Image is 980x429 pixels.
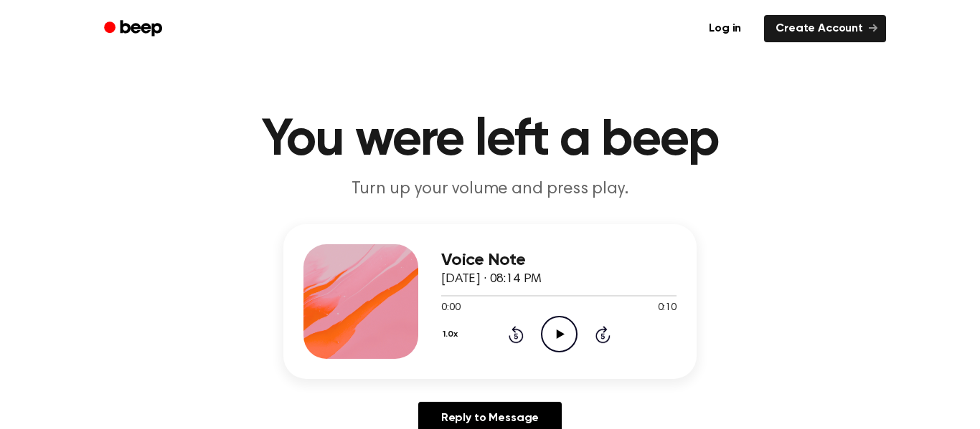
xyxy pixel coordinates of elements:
span: 0:00 [441,301,460,316]
button: 1.0x [441,322,463,347]
h1: You were left a beep [123,115,857,166]
span: 0:10 [658,301,677,316]
span: [DATE] · 08:14 PM [441,273,542,286]
h3: Voice Note [441,251,677,270]
a: Create Account [764,15,886,42]
a: Beep [94,15,175,43]
p: Turn up your volume and press play. [215,178,765,201]
a: Log in [694,12,755,45]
